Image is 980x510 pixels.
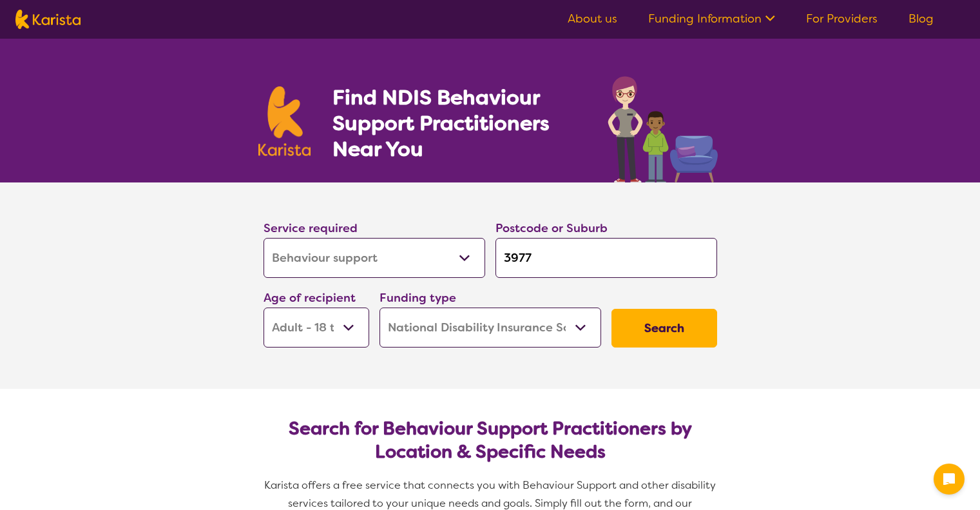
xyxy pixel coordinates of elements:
label: Funding type [380,290,456,306]
a: Funding Information [648,11,775,26]
a: About us [568,11,617,26]
label: Age of recipient [264,290,356,306]
h1: Find NDIS Behaviour Support Practitioners Near You [332,84,582,162]
label: Postcode or Suburb [495,221,608,236]
button: Search [611,309,717,348]
img: Karista logo [258,86,311,156]
img: Karista logo [15,10,81,29]
a: For Providers [806,11,878,26]
a: Blog [908,11,934,26]
img: behaviour-support [604,70,722,182]
h2: Search for Behaviour Support Practitioners by Location & Specific Needs [274,417,707,464]
input: Type [495,238,717,278]
label: Service required [264,221,358,236]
